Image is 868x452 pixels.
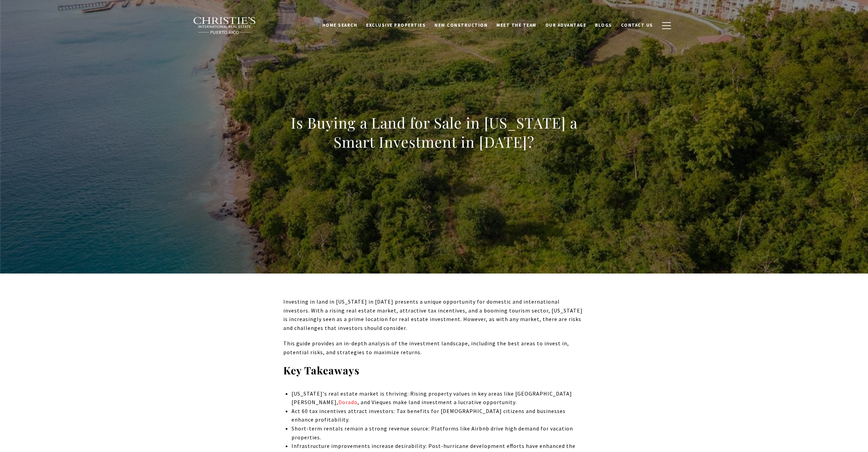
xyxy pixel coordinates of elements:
[283,113,585,151] h1: Is Buying a Land for Sale in [US_STATE] a Smart Investment in [DATE]?
[435,22,488,28] span: New Construction
[292,424,585,442] p: Short-term rentals remain a strong revenue source: Platforms like Airbnb drive high demand for va...
[541,19,591,32] a: Our Advantage
[366,22,426,28] span: Exclusive Properties
[193,17,257,35] img: Christie's International Real Estate black text logo
[595,22,612,28] span: Blogs
[338,399,358,406] a: Dorado
[283,339,585,357] p: This guide provides an in-depth analysis of the investment landscape, including the best areas to...
[591,19,617,32] a: Blogs
[621,22,653,28] span: Contact Us
[283,297,585,332] p: Investing in land in [US_STATE] in [DATE] presents a unique opportunity for domestic and internat...
[292,407,585,424] p: Act 60 tax incentives attract investors: Tax benefits for [DEMOGRAPHIC_DATA] citizens and busines...
[362,19,430,32] a: Exclusive Properties
[430,19,492,32] a: New Construction
[492,19,541,32] a: Meet the Team
[318,19,362,32] a: Home Search
[292,389,585,407] p: [US_STATE]'s real estate market is thriving: Rising property values in key areas like [GEOGRAPHIC...
[283,363,360,377] strong: Key Takeaways
[545,22,586,28] span: Our Advantage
